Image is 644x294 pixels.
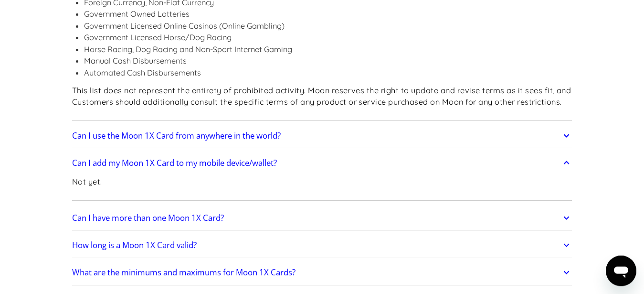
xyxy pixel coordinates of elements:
[84,32,572,44] li: Government Licensed Horse/Dog Racing
[72,153,572,173] a: Can I add my Moon 1X Card to my mobile device/wallet?
[72,131,281,141] h2: Can I use the Moon 1X Card from anywhere in the world?
[72,235,572,255] a: How long is a Moon 1X Card valid?
[72,240,197,250] h2: How long is a Moon 1X Card valid?
[84,20,572,32] li: Government Licensed Online Casinos (Online Gambling)
[84,44,572,55] li: Horse Racing, Dog Racing and Non-Sport Internet Gaming
[72,85,572,108] p: This list does not represent the entirety of prohibited activity. Moon reserves the right to upda...
[72,262,572,283] a: What are the minimums and maximums for Moon 1X Cards?
[72,213,224,223] h2: Can I have more than one Moon 1X Card?
[84,8,572,20] li: Government Owned Lotteries
[84,67,572,79] li: Automated Cash Disbursements
[72,208,572,228] a: Can I have more than one Moon 1X Card?
[84,55,572,67] li: Manual Cash Disbursements
[72,126,572,146] a: Can I use the Moon 1X Card from anywhere in the world?
[72,176,102,188] p: Not yet.
[72,158,277,168] h2: Can I add my Moon 1X Card to my mobile device/wallet?
[606,256,636,286] iframe: Button to launch messaging window
[72,268,296,277] h2: What are the minimums and maximums for Moon 1X Cards?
